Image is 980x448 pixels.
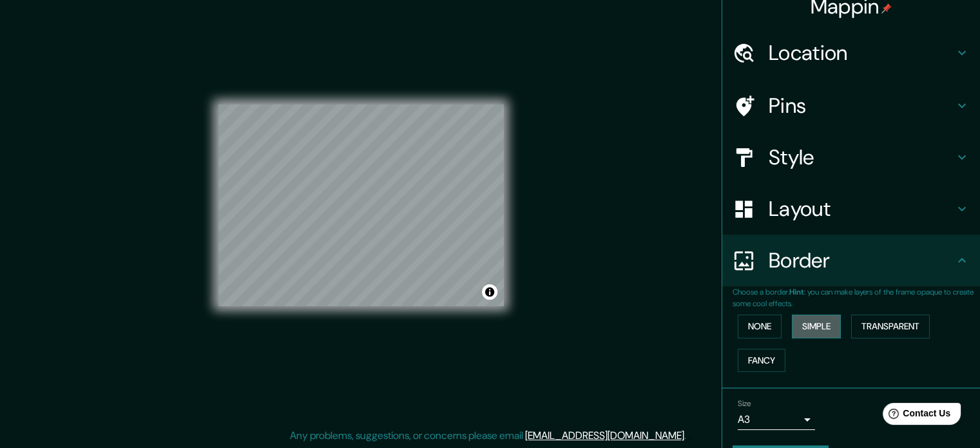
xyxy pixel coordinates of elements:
[688,428,691,443] div: .
[881,3,892,14] img: pin-icon.png
[290,428,686,443] p: Any problems, suggestions, or concerns please email .
[738,349,785,373] button: Fancy
[789,287,804,297] b: Hint
[769,196,954,222] h4: Layout
[722,235,980,286] div: Border
[865,398,966,434] iframe: Help widget launcher
[218,104,504,306] canvas: Map
[851,315,930,338] button: Transparent
[738,315,782,338] button: None
[769,93,954,119] h4: Pins
[686,428,688,443] div: .
[482,284,497,300] button: Toggle attribution
[733,286,980,309] p: Choose a border. : you can make layers of the frame opaque to create some cool effects.
[769,248,954,273] h4: Border
[738,398,751,409] label: Size
[722,183,980,235] div: Layout
[792,315,841,338] button: Simple
[722,131,980,183] div: Style
[738,409,815,430] div: A3
[722,80,980,131] div: Pins
[769,144,954,170] h4: Style
[722,27,980,79] div: Location
[525,429,684,442] a: [EMAIL_ADDRESS][DOMAIN_NAME]
[769,40,954,66] h4: Location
